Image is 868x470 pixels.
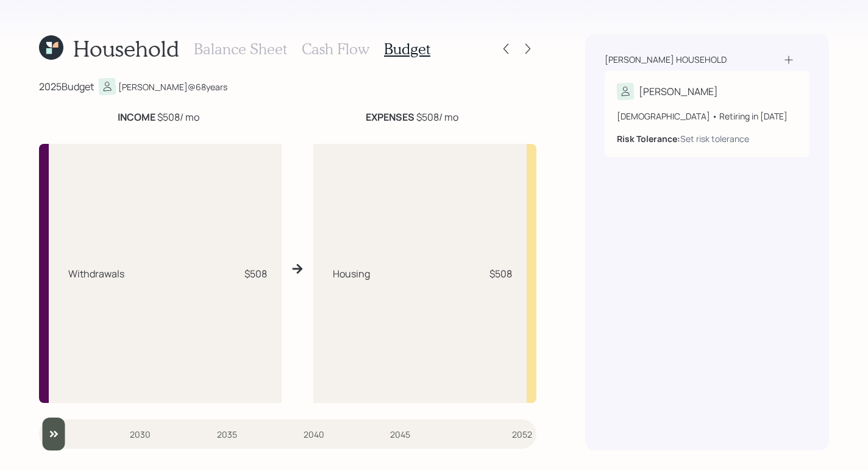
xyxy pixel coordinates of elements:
div: $508 / mo [366,110,458,124]
div: 2025 Budget [39,79,94,94]
div: $508 [489,266,512,281]
div: [PERSON_NAME] [639,84,718,99]
b: Risk Tolerance: [617,133,680,144]
div: $508 [244,266,267,281]
div: [PERSON_NAME] @ 68 years [118,80,227,93]
div: Withdrawals [68,266,124,281]
div: Set risk tolerance [680,132,749,145]
div: Housing [333,266,370,281]
div: [DEMOGRAPHIC_DATA] • Retiring in [DATE] [617,110,797,123]
div: [PERSON_NAME] household [605,54,727,66]
h3: Balance Sheet [194,40,287,58]
b: INCOME [118,110,155,124]
b: EXPENSES [366,110,414,124]
h3: Cash Flow [302,40,369,58]
h1: Household [73,35,179,62]
div: $508 / mo [118,110,199,124]
h3: Budget [384,40,430,58]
